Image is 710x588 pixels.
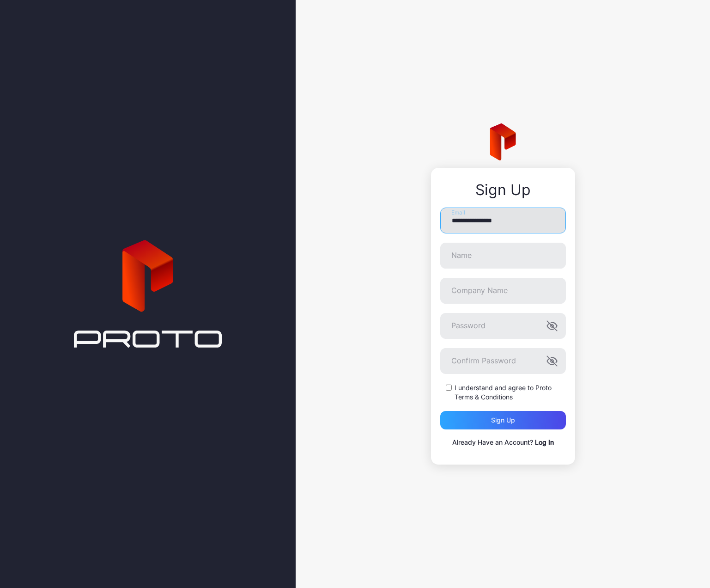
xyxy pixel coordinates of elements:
[455,383,566,402] label: I understand and agree to
[491,416,515,424] div: Sign up
[546,320,558,331] button: Password
[440,313,566,339] input: Password
[440,182,566,198] div: Sign Up
[440,278,566,304] input: Company Name
[440,243,566,269] input: Name
[546,355,558,367] button: Confirm Password
[440,208,566,233] input: Email
[440,437,566,448] p: Already Have an Account?
[535,438,554,446] a: Log In
[440,411,566,429] button: Sign up
[440,348,566,374] input: Confirm Password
